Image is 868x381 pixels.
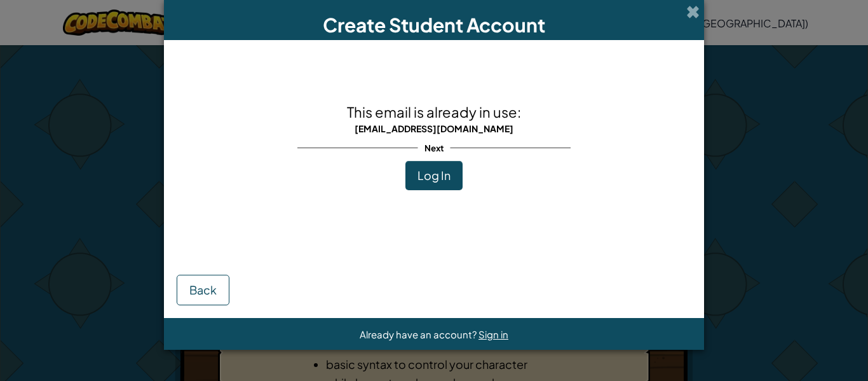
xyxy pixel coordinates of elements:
[323,13,545,37] span: Create Student Account
[478,328,508,340] a: Sign in
[189,282,217,297] span: Back
[360,328,478,340] span: Already have an account?
[418,139,451,157] span: Next
[417,168,451,183] span: Log In
[177,275,229,305] button: Back
[347,103,521,121] span: This email is already in use:
[405,161,463,190] button: Log In
[355,123,513,134] span: [EMAIL_ADDRESS][DOMAIN_NAME]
